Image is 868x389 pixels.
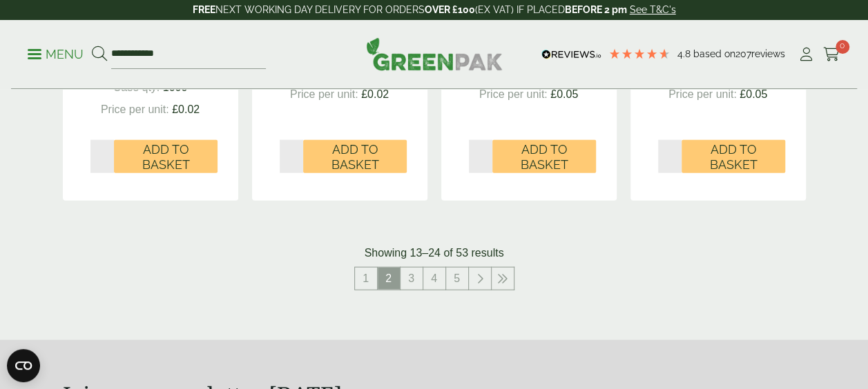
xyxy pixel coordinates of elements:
strong: OVER £100 [425,4,475,15]
span: 2 [378,268,400,290]
span: Price per unit: [101,103,169,115]
p: Menu [28,46,84,63]
span: Case qty: [113,81,160,93]
i: Cart [823,48,840,61]
span: 0 [836,40,849,54]
a: Menu [28,46,84,60]
span: 4.8 [677,48,693,59]
span: £0.05 [740,88,767,100]
img: REVIEWS.io [541,50,601,59]
span: Price per unit: [668,88,737,100]
a: 3 [401,268,423,290]
span: Price per unit: [290,88,358,100]
span: Price per unit: [479,88,548,100]
a: 5 [446,268,468,290]
span: £0.02 [361,88,389,100]
span: £0.02 [172,103,200,115]
strong: FREE [193,4,215,15]
div: 4.79 Stars [608,48,671,60]
a: 4 [423,268,445,290]
a: See T&C's [630,4,676,15]
span: 207 [735,48,751,59]
img: GreenPak Supplies [366,37,503,70]
button: Open CMP widget [7,349,40,382]
span: Add to Basket [313,142,397,172]
i: My Account [798,48,815,61]
span: Add to Basket [124,142,208,172]
span: Based on [693,48,735,59]
span: reviews [751,48,785,59]
span: £0.05 [550,88,578,100]
span: Add to Basket [502,142,586,172]
a: 1 [355,268,377,290]
a: 0 [823,44,840,65]
button: Add to Basket [114,140,218,173]
span: Add to Basket [691,142,775,172]
button: Add to Basket [303,140,407,173]
strong: BEFORE 2 pm [565,4,627,15]
span: 1000 [163,81,188,93]
button: Add to Basket [492,140,596,173]
button: Add to Basket [682,140,785,173]
p: Showing 13–24 of 53 results [365,245,504,261]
